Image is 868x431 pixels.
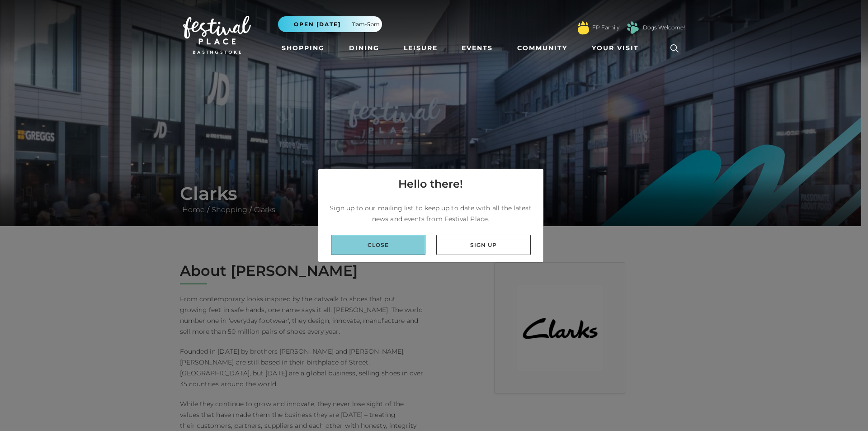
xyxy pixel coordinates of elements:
[592,24,619,32] a: FP Family
[278,16,382,32] button: Open [DATE] 11am-5pm
[588,40,647,57] a: Your Visit
[398,176,463,192] h4: Hello there!
[345,40,383,57] a: Dining
[592,43,639,53] span: Your Visit
[458,40,496,57] a: Events
[352,20,380,28] span: 11am-5pm
[325,203,536,224] p: Sign up to our mailing list to keep up to date with all the latest news and events from Festival ...
[331,235,425,255] a: Close
[294,20,341,28] span: Open [DATE]
[436,235,531,255] a: Sign up
[183,16,251,54] img: Festival Place Logo
[514,40,571,57] a: Community
[400,40,441,57] a: Leisure
[278,40,328,57] a: Shopping
[643,24,685,32] a: Dogs Welcome!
